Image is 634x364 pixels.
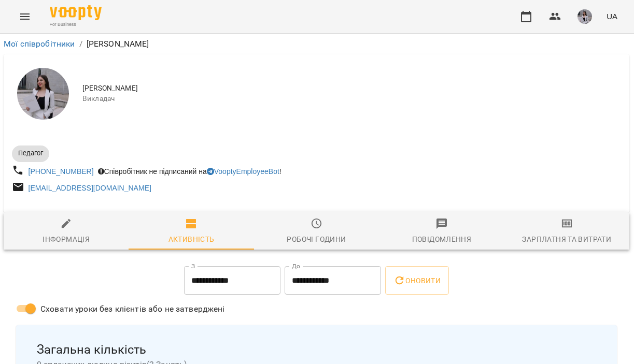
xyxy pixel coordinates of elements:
[40,303,225,315] span: Сховати уроки без клієнтів або не затверджені
[577,9,592,24] img: 12244b902461e668c4e17ccafab93acf.png
[82,83,621,94] span: [PERSON_NAME]
[50,5,102,20] img: Voopty Logo
[12,4,37,29] button: Menu
[393,274,441,287] span: Оновити
[12,149,49,158] span: Педагог
[79,38,82,50] li: /
[4,39,75,49] a: Мої співробітники
[82,94,621,104] span: Викладач
[17,68,69,120] img: Юлія Г.
[96,164,284,179] div: Співробітник не підписаний на !
[602,7,622,26] button: UA
[50,21,102,28] span: For Business
[385,266,449,295] button: Оновити
[87,38,149,50] p: [PERSON_NAME]
[37,342,596,358] span: Загальна кількість
[287,233,346,245] div: Робочі години
[168,233,215,245] div: Активність
[207,167,279,176] a: VooptyEmployeeBot
[43,233,90,245] div: Інформація
[607,11,617,22] span: UA
[4,38,629,50] nav: breadcrumb
[522,233,611,245] div: Зарплатня та Витрати
[29,167,94,176] a: [PHONE_NUMBER]
[29,184,151,192] a: [EMAIL_ADDRESS][DOMAIN_NAME]
[412,233,472,245] div: Повідомлення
